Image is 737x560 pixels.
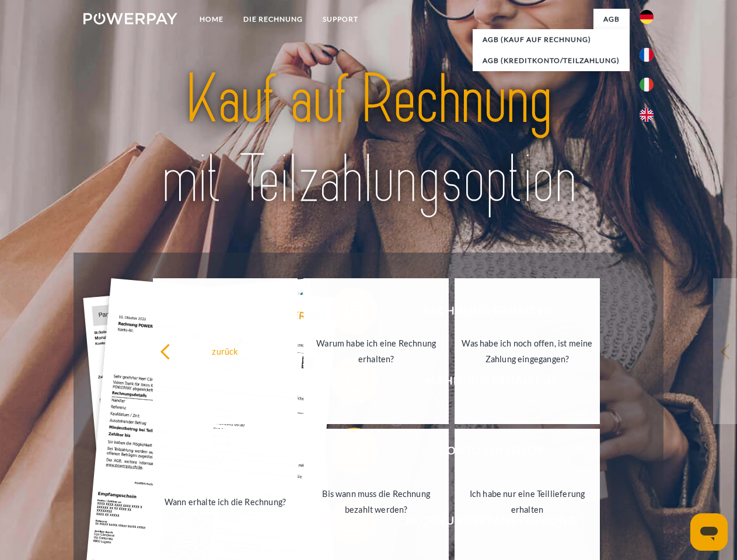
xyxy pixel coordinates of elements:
div: Warum habe ich eine Rechnung erhalten? [310,335,442,367]
div: zurück [160,343,291,359]
img: it [640,78,654,92]
a: agb [593,9,630,30]
img: title-powerpay_de.svg [111,56,626,223]
img: en [640,108,654,122]
div: Wann erhalte ich die Rechnung? [160,494,291,509]
a: Home [190,9,233,30]
a: Was habe ich noch offen, ist meine Zahlung eingegangen? [455,278,600,424]
iframe: Schaltfläche zum Öffnen des Messaging-Fensters [690,513,728,551]
img: de [640,10,654,24]
div: Ich habe nur eine Teillieferung erhalten [462,486,593,517]
a: DIE RECHNUNG [233,9,313,30]
a: AGB (Kreditkonto/Teilzahlung) [473,50,630,71]
div: Was habe ich noch offen, ist meine Zahlung eingegangen? [462,335,593,367]
img: logo-powerpay-white.svg [83,13,177,24]
img: fr [640,48,654,62]
a: AGB (Kauf auf Rechnung) [473,29,630,50]
div: Bis wann muss die Rechnung bezahlt werden? [310,486,442,517]
a: SUPPORT [313,9,368,30]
